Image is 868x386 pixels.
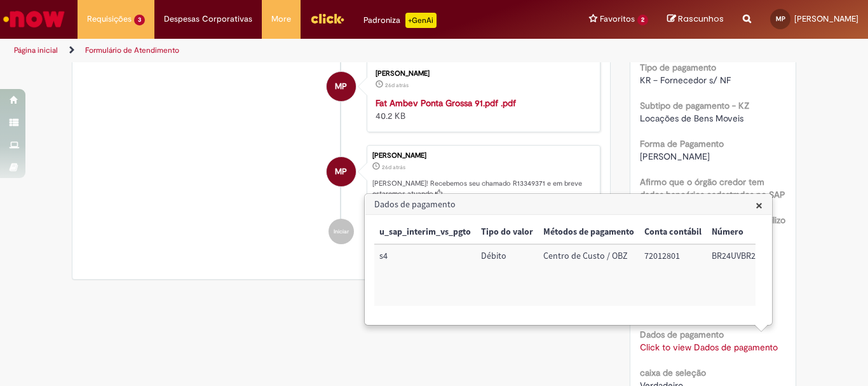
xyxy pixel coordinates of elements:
li: Mayra Cristina Ribeiro Pereira [82,145,600,206]
time: 04/08/2025 09:15:09 [382,163,405,171]
div: [PERSON_NAME] [376,70,587,78]
b: Forma de Pagamento [640,138,724,149]
th: Número [707,221,765,244]
b: Tipo de pagamento [640,62,716,73]
p: [PERSON_NAME]! Recebemos seu chamado R13349371 e em breve estaremos atuando. [372,179,593,198]
td: Número: BR24UVBR26 [707,244,765,306]
button: Close [756,198,763,212]
div: Padroniza [363,13,437,28]
th: Tipo do valor [476,221,538,244]
span: More [271,13,291,25]
b: Subtipo de pagamento - KZ [640,100,749,111]
th: Conta contábil [639,221,707,244]
span: Requisições [87,13,132,25]
div: Dados de pagamento [364,193,773,326]
span: MP [335,71,347,102]
img: click_logo_yellow_360x200.png [310,9,344,28]
span: MP [335,156,347,187]
td: Tipo do valor: Débito [476,244,538,306]
div: Mayra Cristina Ribeiro Pereira [327,72,356,101]
span: MP [776,15,785,23]
a: Fat Ambev Ponta Grossa 91.pdf .pdf [376,97,516,109]
div: [PERSON_NAME] [372,152,593,160]
ul: Trilhas de página [10,39,569,62]
span: 2 [637,15,648,25]
th: Métodos de pagamento [538,221,639,244]
a: Click to view Dados de pagamento [640,341,778,353]
td: Métodos de pagamento: Centro de Custo / OBZ [538,244,639,306]
th: u_sap_interim_vs_pgto [374,221,476,244]
b: Dados de pagamento [640,329,724,340]
time: 04/08/2025 09:15:05 [385,81,409,89]
b: caixa de seleção [640,367,706,378]
span: [PERSON_NAME] [640,151,710,162]
div: 40.2 KB [376,97,587,122]
span: 26d atrás [382,163,405,171]
a: Rascunhos [667,13,724,25]
span: × [756,196,763,214]
div: Mayra Cristina Ribeiro Pereira [327,157,356,186]
span: KR – Fornecedor s/ NF [640,74,731,86]
td: u_sap_interim_vs_pgto: s4 [374,244,476,306]
span: 26d atrás [385,81,409,89]
td: Conta contábil: 72012801 [639,244,707,306]
span: Locações de Bens Moveis [640,113,743,124]
span: [PERSON_NAME] [794,13,858,24]
h3: Dados de pagamento [365,195,771,215]
a: Formulário de Atendimento [85,45,179,55]
span: Favoritos [600,13,635,25]
p: +GenAi [405,13,437,28]
span: Rascunhos [678,13,724,25]
b: Afirmo que o órgão credor tem dados bancários cadastrados no SAP e que aceita pagamento via depós... [640,176,785,264]
img: ServiceNow [1,6,67,32]
a: Página inicial [14,45,58,55]
span: 3 [134,15,145,25]
span: Despesas Corporativas [164,13,252,25]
